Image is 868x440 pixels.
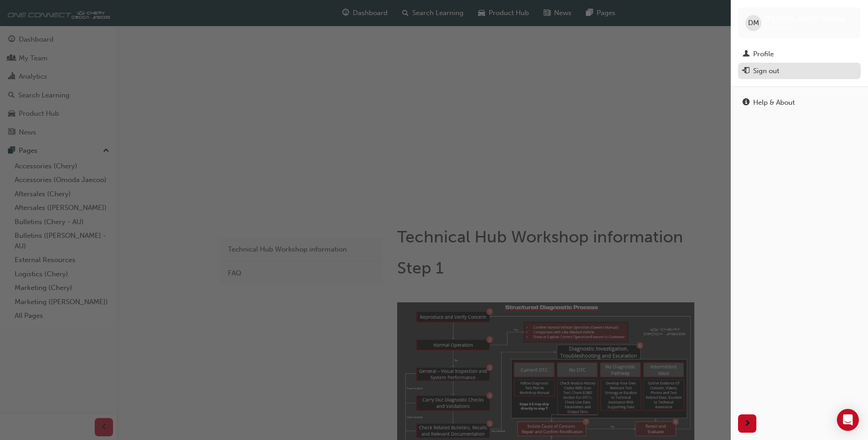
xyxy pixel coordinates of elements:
span: exit-icon [743,67,749,75]
div: Help & About [753,97,795,108]
div: Open Intercom Messenger [837,409,859,431]
span: [PERSON_NAME] Marbus [765,15,846,23]
span: info-icon [743,99,749,107]
span: man-icon [743,50,749,59]
button: Sign out [738,63,861,80]
div: Sign out [753,66,779,76]
a: Help & About [738,94,861,111]
span: next-icon [744,418,751,429]
span: DM [748,18,759,28]
div: Profile [753,49,774,59]
span: chau1832 [765,23,793,31]
a: Profile [738,46,861,63]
